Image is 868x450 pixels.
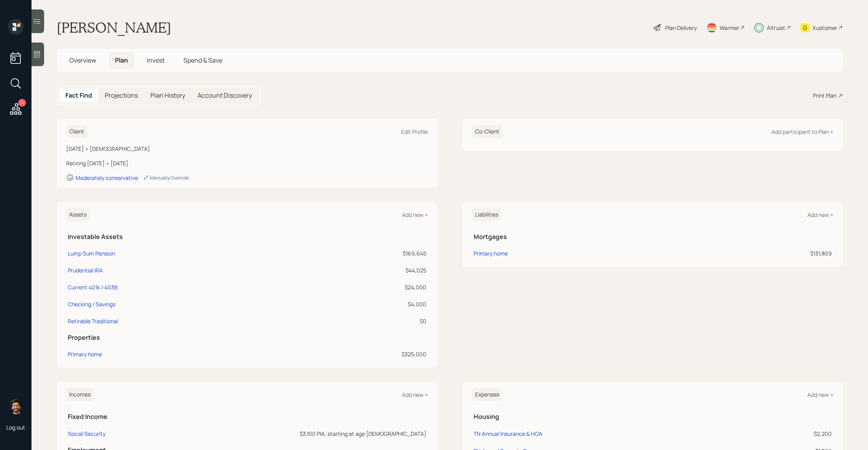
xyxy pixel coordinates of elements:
[68,430,105,437] div: Social Security
[150,92,185,99] h5: Plan History
[305,266,426,274] div: $44,025
[8,398,24,414] img: eric-schwartz-headshot.png
[115,56,128,65] span: Plan
[69,56,96,65] span: Overview
[305,249,426,257] div: $169,645
[472,125,503,138] h6: Co-Client
[68,283,118,291] div: Current 401k / 403B
[402,391,428,398] div: Add new +
[68,317,118,325] div: Retirable Traditional
[474,233,832,241] h5: Mortgages
[472,388,502,401] h6: Expenses
[305,317,426,325] div: $0
[720,24,739,32] div: Warmer
[183,56,222,65] span: Spend & Save
[202,430,426,438] div: $3,100 PIA, starting at age [DEMOGRAPHIC_DATA]
[677,430,832,438] div: $2,200
[474,249,508,257] div: Primary home
[68,334,426,341] h5: Properties
[68,413,426,420] h5: Fixed Income
[402,211,428,219] div: Add new +
[474,430,542,437] div: TN Annual Insurance & HOA
[813,91,837,100] div: Print Plan
[68,350,102,358] div: Primary home
[65,92,92,99] h5: Fact Find
[66,388,94,401] h6: Incomes
[305,283,426,291] div: $24,000
[18,99,26,107] div: 11
[68,266,103,274] div: Prudential IRA
[66,159,428,167] div: Retiring [DATE] • [DATE]
[68,249,115,257] div: Lump Sum Pension
[143,174,189,181] div: Manually Override
[813,24,837,32] div: Kustomer
[305,350,426,358] div: $325,000
[66,208,90,221] h6: Assets
[807,391,833,398] div: Add new +
[807,211,833,219] div: Add new +
[66,144,428,153] div: [DATE] • [DEMOGRAPHIC_DATA]
[147,56,165,65] span: Invest
[474,413,832,420] h5: Housing
[772,128,833,135] div: Add participant to Plan +
[305,300,426,308] div: $4,000
[105,92,138,99] h5: Projections
[472,208,502,221] h6: Liabilities
[76,174,138,181] div: Moderately conservative
[665,24,697,32] div: Plan Delivery
[68,300,115,308] div: Checking / Savings
[401,128,428,135] div: Edit Profile
[198,92,252,99] h5: Account Discovery
[767,24,785,32] div: Altruist
[66,125,87,138] h6: Client
[68,233,426,241] h5: Investable Assets
[57,19,171,36] h1: [PERSON_NAME]
[6,424,25,431] div: Log out
[691,249,832,257] div: $131,809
